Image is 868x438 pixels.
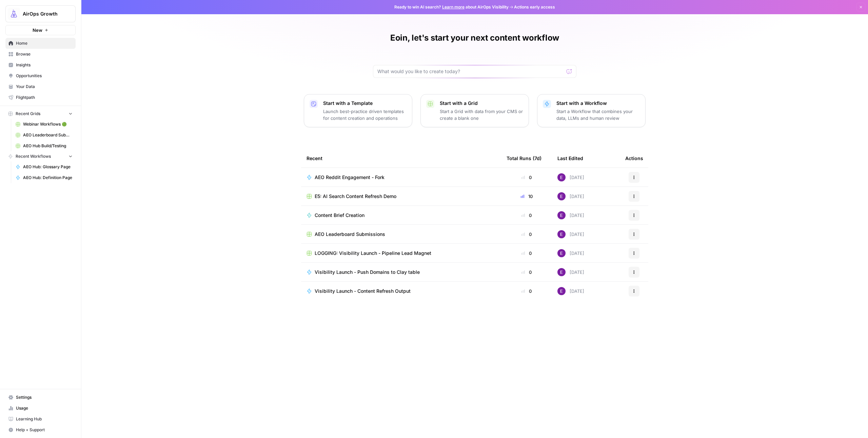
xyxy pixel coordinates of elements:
[16,427,73,433] span: Help + Support
[16,416,73,422] span: Learning Hub
[5,403,76,414] a: Usage
[557,230,566,238] img: tb834r7wcu795hwbtepf06oxpmnl
[307,193,496,200] a: E5: AI Search Content Refresh Demo
[557,249,584,257] div: [DATE]
[16,40,73,46] span: Home
[5,49,76,60] a: Browse
[315,250,431,257] span: LOGGING: Visibility Launch - Pipeline Lead Magnet
[5,70,76,81] a: Opportunities
[557,268,566,276] img: tb834r7wcu795hwbtepf06oxpmnl
[315,231,385,238] span: AEO Leaderboard Submissions
[390,32,559,43] h1: Eoin, let's start your next content workflow
[556,108,640,122] p: Start a Workflow that combines your data, LLMs and human review
[557,211,584,219] div: [DATE]
[315,174,384,181] span: AEO Reddit Engagement - Fork
[507,288,547,294] div: 0
[33,27,42,34] span: New
[514,4,555,10] span: Actions early access
[13,161,76,172] a: AEO Hub: Glossary Page
[5,109,76,119] button: Recent Grids
[13,130,76,140] a: AEO Leaderboard Submissions
[16,94,73,101] span: Flightpath
[16,73,73,79] span: Opportunities
[507,193,547,200] div: 10
[440,100,523,107] p: Start with a Grid
[5,151,76,161] button: Recent Workflows
[5,60,76,70] a: Insights
[315,288,411,294] span: Visibility Launch - Content Refresh Output
[625,149,643,168] div: Actions
[23,10,64,17] span: AirOps Growth
[5,25,76,35] button: New
[315,212,364,219] span: Content Brief Creation
[557,173,566,181] img: tb834r7wcu795hwbtepf06oxpmnl
[315,269,420,276] span: Visibility Launch - Push Domains to Clay table
[507,231,547,238] div: 0
[507,269,547,276] div: 0
[307,212,496,219] a: Content Brief Creation
[23,143,73,149] span: AEO Hub Build/Testing
[394,4,509,10] span: Ready to win AI search? about AirOps Visibility
[23,132,73,138] span: AEO Leaderboard Submissions
[13,140,76,151] a: AEO Hub Build/Testing
[557,287,566,295] img: tb834r7wcu795hwbtepf06oxpmnl
[557,230,584,238] div: [DATE]
[557,249,566,257] img: tb834r7wcu795hwbtepf06oxpmnl
[307,231,496,238] a: AEO Leaderboard Submissions
[23,164,73,170] span: AEO Hub: Glossary Page
[16,153,51,159] span: Recent Workflows
[307,250,496,257] a: LOGGING: Visibility Launch - Pipeline Lead Magnet
[5,92,76,103] a: Flightpath
[307,149,496,168] div: Recent
[420,94,529,127] button: Start with a GridStart a Grid with data from your CMS or create a blank one
[556,100,640,107] p: Start with a Workflow
[323,108,407,122] p: Launch best-practice driven templates for content creation and operations
[557,211,566,219] img: tb834r7wcu795hwbtepf06oxpmnl
[377,68,564,75] input: What would you like to create today?
[323,100,407,107] p: Start with a Template
[16,51,73,57] span: Browse
[557,192,566,200] img: tb834r7wcu795hwbtepf06oxpmnl
[507,174,547,181] div: 0
[507,250,547,257] div: 0
[16,111,40,117] span: Recent Grids
[307,174,496,181] a: AEO Reddit Engagement - Fork
[16,405,73,411] span: Usage
[507,212,547,219] div: 0
[557,287,584,295] div: [DATE]
[8,8,20,20] img: AirOps Growth Logo
[307,288,496,294] a: Visibility Launch - Content Refresh Output
[5,414,76,424] a: Learning Hub
[16,62,73,68] span: Insights
[5,5,76,22] button: Workspace: AirOps Growth
[557,192,584,200] div: [DATE]
[5,38,76,49] a: Home
[5,424,76,435] button: Help + Support
[507,149,541,168] div: Total Runs (7d)
[13,119,76,130] a: Webinar Workflows 🟢
[440,108,523,122] p: Start a Grid with data from your CMS or create a blank one
[5,81,76,92] a: Your Data
[16,394,73,400] span: Settings
[442,4,465,9] a: Learn more
[307,269,496,276] a: Visibility Launch - Push Domains to Clay table
[304,94,412,127] button: Start with a TemplateLaunch best-practice driven templates for content creation and operations
[13,172,76,183] a: AEO Hub: Definition Page
[23,175,73,181] span: AEO Hub: Definition Page
[315,193,396,200] span: E5: AI Search Content Refresh Demo
[5,392,76,403] a: Settings
[557,173,584,181] div: [DATE]
[16,84,73,90] span: Your Data
[557,149,583,168] div: Last Edited
[557,268,584,276] div: [DATE]
[23,121,73,127] span: Webinar Workflows 🟢
[537,94,646,127] button: Start with a WorkflowStart a Workflow that combines your data, LLMs and human review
